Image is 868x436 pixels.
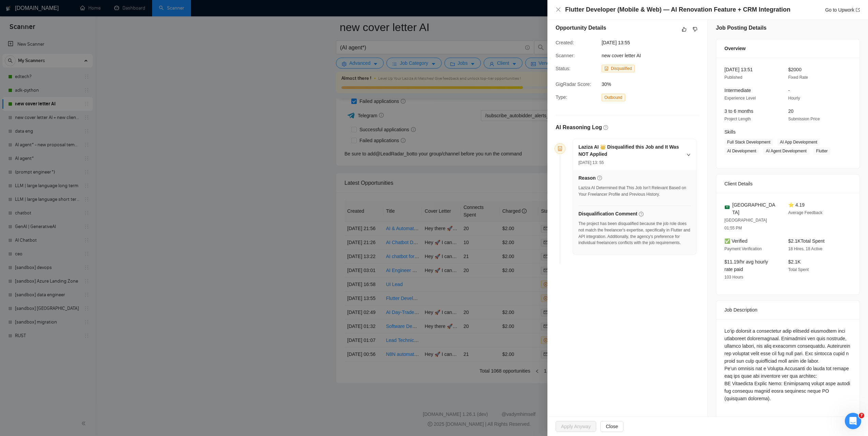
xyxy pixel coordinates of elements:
[724,138,773,146] span: Full Stack Development
[687,153,691,157] span: right
[556,53,575,58] span: Scanner:
[788,117,820,121] span: Submission Price
[691,25,699,33] button: dislike
[724,108,753,114] span: 3 to 6 months
[558,146,562,151] span: robot
[724,75,742,80] span: Published
[724,45,746,52] span: Overview
[724,117,751,121] span: Project Length
[724,88,751,93] span: Intermediate
[602,39,704,46] span: [DATE] 13:55
[777,138,820,146] span: AI App Development
[556,66,571,71] span: Status:
[556,123,602,132] h5: AI Reasoning Log
[788,246,822,251] span: 18 Hires, 18 Active
[724,147,759,155] span: AI Development
[602,53,641,58] span: new cover letter AI
[578,185,691,198] div: Laziza AI Determined that This Job Isn’t Relevant Based on Your Freelancer Profile and Previous H...
[788,67,801,72] span: $2000
[813,147,830,155] span: Flutter
[716,24,766,32] h5: Job Posting Details
[788,108,794,114] span: 20
[565,5,791,14] h4: Flutter Developer (Mobile & Web) — AI Renovation Feature + CRM Integration
[788,210,823,215] span: Average Feedback
[724,238,748,244] span: ✅ Verified
[724,175,851,193] div: Client Details
[578,160,604,165] span: [DATE] 13: 55
[788,88,790,93] span: -
[556,7,561,12] span: close
[724,246,762,251] span: Payment Verification
[788,96,800,101] span: Hourly
[788,259,801,265] span: $2.1K
[693,27,697,32] span: dislike
[603,125,608,130] span: question-circle
[825,7,860,13] a: Go to Upworkexport
[856,8,860,12] span: export
[732,201,777,216] span: [GEOGRAPHIC_DATA]
[556,81,591,87] span: GigRadar Score:
[606,423,618,430] span: Close
[763,147,809,155] span: AI Agent Development
[725,205,730,210] img: 🇸🇦
[602,80,704,88] span: 30%
[788,202,805,208] span: ⭐ 4.19
[859,413,864,418] span: 7
[578,210,637,217] h5: Disqualification Comment
[724,275,743,280] span: 103 Hours
[556,24,606,32] h5: Opportunity Details
[556,7,561,13] button: Close
[639,212,644,216] span: question-circle
[724,218,767,230] span: [GEOGRAPHIC_DATA] 01:55 PM
[597,176,602,180] span: question-circle
[604,66,608,71] span: robot
[578,144,682,158] h5: Laziza AI 👑 Disqualified this Job and It Was NOT Applied
[556,94,567,100] span: Type:
[578,175,596,182] h5: Reason
[845,413,861,429] iframe: Intercom live chat
[682,27,687,32] span: like
[724,259,768,272] span: $11.19/hr avg hourly rate paid
[724,67,753,72] span: [DATE] 13:51
[602,94,625,101] span: Outbound
[724,96,756,101] span: Experience Level
[724,301,851,319] div: Job Description
[724,129,736,135] span: Skills
[611,66,632,71] span: Disqualified
[556,40,574,45] span: Created:
[600,421,623,432] button: Close
[578,221,691,246] div: The project has been disqualified because the job role does not match the freelancer's expertise,...
[788,267,809,272] span: Total Spent
[680,25,688,33] button: like
[788,75,808,80] span: Fixed Rate
[788,238,825,244] span: $2.1K Total Spent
